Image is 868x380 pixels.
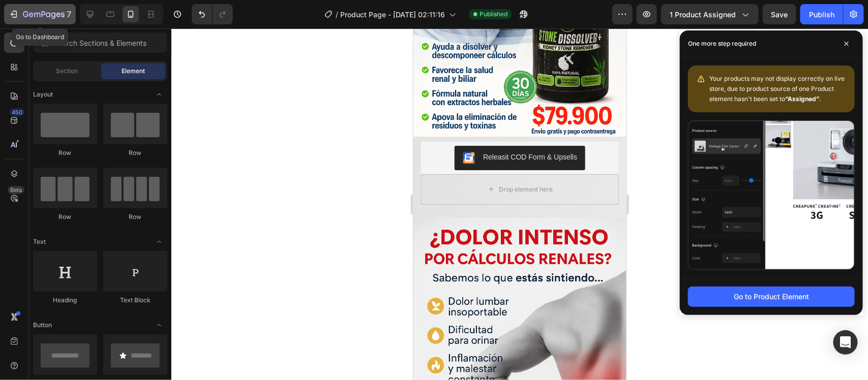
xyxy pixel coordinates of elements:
[33,321,52,330] span: Button
[480,10,507,19] span: Published
[122,67,145,76] span: Element
[103,212,167,221] div: Row
[688,287,855,307] button: Go to Product Element
[192,4,233,24] div: Undo/Redo
[661,4,759,24] button: 1 product assigned
[33,212,97,221] div: Row
[151,317,167,333] span: Toggle open
[56,67,78,76] span: Section
[8,186,24,194] div: Beta
[4,4,76,24] button: 7
[67,8,71,20] p: 7
[833,330,858,355] div: Open Intercom Messenger
[336,9,338,20] span: /
[33,33,167,53] input: Search Sections & Elements
[151,86,167,103] span: Toggle open
[670,9,736,20] span: 1 product assigned
[809,9,834,20] div: Publish
[785,95,819,103] b: “Assigned”
[103,148,167,157] div: Row
[103,296,167,305] div: Text Block
[413,28,626,380] iframe: Design area
[33,90,53,99] span: Layout
[800,4,843,24] button: Publish
[709,75,845,103] span: Your products may not display correctly on live store, due to product source of one Product eleme...
[763,4,796,24] button: Save
[688,39,756,49] p: One more step required
[33,296,97,305] div: Heading
[33,148,97,157] div: Row
[33,237,46,246] span: Text
[734,291,809,302] div: Go to Product Element
[151,234,167,250] span: Toggle open
[340,9,445,20] span: Product Page - [DATE] 02:11:16
[771,10,788,19] span: Save
[10,108,24,116] div: 450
